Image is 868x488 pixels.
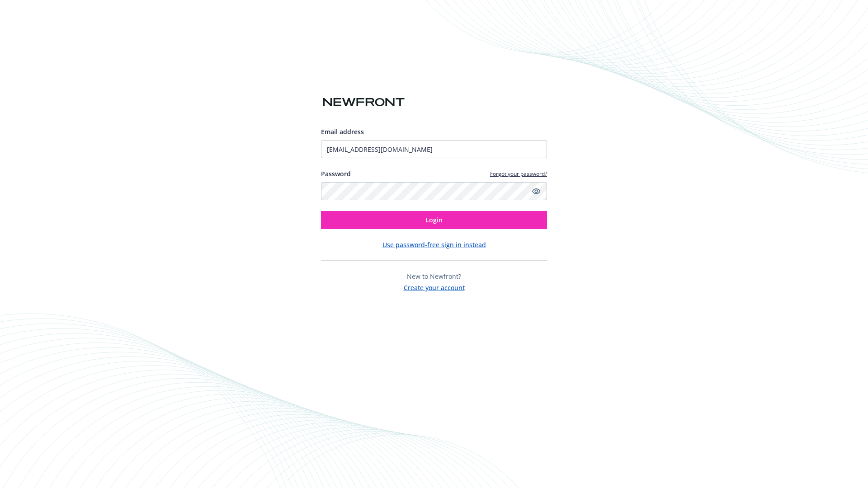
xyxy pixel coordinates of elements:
[490,170,547,178] a: Forgot your password?
[407,272,461,281] span: New to Newfront?
[382,240,486,249] button: Use password-free sign in instead
[425,216,443,224] span: Login
[321,169,351,178] label: Password
[321,211,547,229] button: Login
[531,186,542,197] a: Show password
[404,281,465,292] button: Create your account
[321,140,547,158] input: Enter your email
[321,182,547,200] input: Enter your password
[321,127,364,136] span: Email address
[321,94,406,110] img: Newfront logo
